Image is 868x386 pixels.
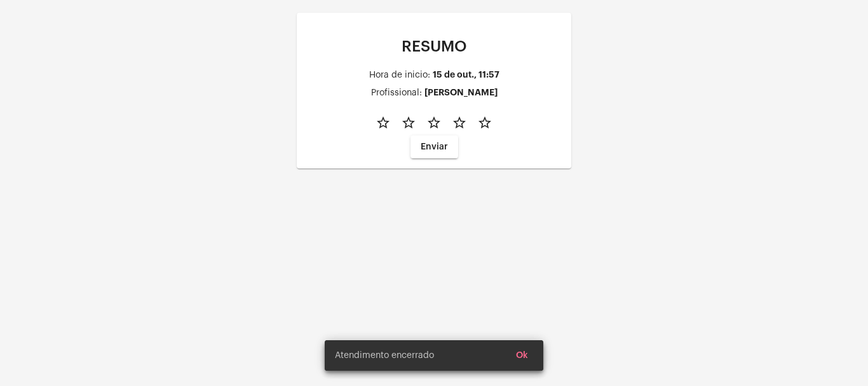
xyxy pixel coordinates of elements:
[426,115,442,130] mat-icon: star_border
[421,142,448,151] span: Enviar
[371,88,422,98] div: Profissional:
[369,71,430,80] div: Hora de inicio:
[307,38,561,55] p: RESUMO
[477,115,492,130] mat-icon: star_border
[410,135,458,158] button: Enviar
[424,88,498,97] div: [PERSON_NAME]
[516,351,528,360] span: Ok
[401,115,416,130] mat-icon: star_border
[452,115,467,130] mat-icon: star_border
[335,349,434,362] span: Atendimento encerrado
[433,70,499,79] div: 15 de out., 11:57
[376,115,391,130] mat-icon: star_border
